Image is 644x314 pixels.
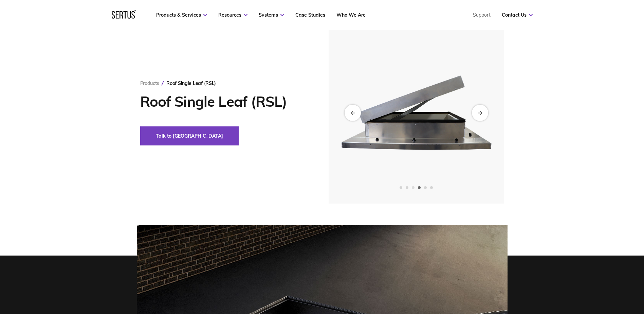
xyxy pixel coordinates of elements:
div: Next slide [472,105,488,121]
span: Go to slide 6 [430,186,433,189]
button: Talk to [GEOGRAPHIC_DATA] [140,126,239,145]
a: Support [473,12,491,18]
span: Go to slide 5 [424,186,427,189]
h1: Roof Single Leaf (RSL) [140,93,308,110]
span: Go to slide 2 [406,186,408,189]
a: Systems [259,12,284,18]
span: Go to slide 3 [412,186,415,189]
span: Go to slide 1 [400,186,402,189]
a: Case Studies [295,12,325,18]
a: Products & Services [156,12,207,18]
a: Resources [218,12,247,18]
a: Who We Are [336,12,366,18]
a: Products [140,80,159,86]
a: Contact Us [502,12,533,18]
div: Previous slide [345,105,361,121]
